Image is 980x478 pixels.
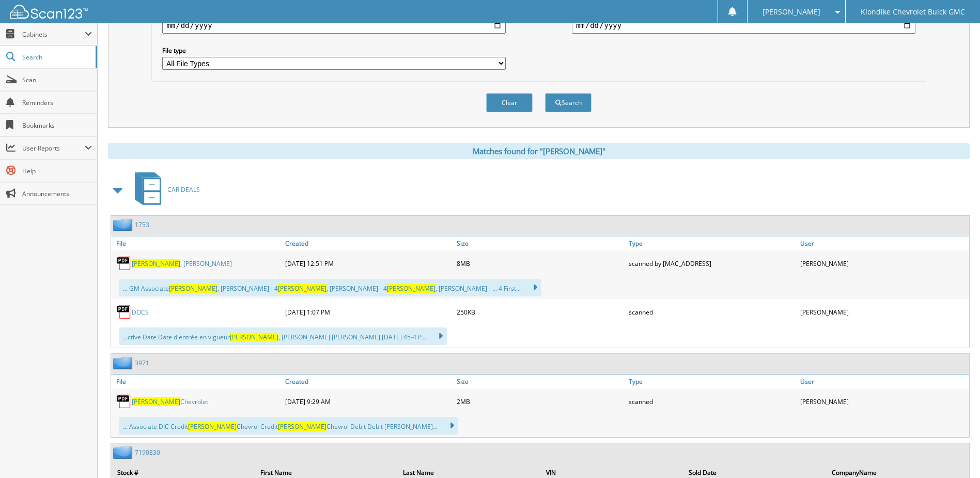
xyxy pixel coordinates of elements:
a: [PERSON_NAME]Chevrolet [132,397,208,406]
div: [PERSON_NAME] [798,302,969,322]
span: [PERSON_NAME] [230,333,278,341]
div: [PERSON_NAME] [798,391,969,412]
img: scan123-logo-white.svg [10,5,88,19]
a: Size [454,236,626,250]
a: 3971 [135,358,149,367]
div: scanned [626,391,798,412]
div: 8MB [454,253,626,274]
span: [PERSON_NAME] [188,422,237,431]
a: DOCS [132,308,149,317]
input: end [572,17,915,34]
span: Announcements [22,189,92,198]
div: [DATE] 1:07 PM [283,302,454,322]
a: User [798,375,969,389]
div: ... GM Associate , [PERSON_NAME] - 4 , [PERSON_NAME] - 4 , [PERSON_NAME] - ... 4 First... [119,279,541,296]
button: Clear [486,93,533,112]
label: File type [162,46,506,55]
a: Type [626,236,798,250]
div: [PERSON_NAME] [798,253,969,274]
div: [DATE] 9:29 AM [283,391,454,412]
span: [PERSON_NAME] [278,422,326,431]
span: CAR DEALS [167,185,200,194]
img: PDF.png [116,304,132,320]
span: Help [22,167,92,175]
span: Bookmarks [22,121,92,130]
div: 2MB [454,391,626,412]
span: [PERSON_NAME] [169,284,217,293]
img: PDF.png [116,394,132,409]
img: folder2.png [113,356,135,369]
a: CAR DEALS [129,169,200,210]
a: Created [283,236,454,250]
a: 1753 [135,220,149,229]
a: Type [626,375,798,389]
a: File [111,236,283,250]
span: [PERSON_NAME] [763,9,820,15]
a: 7190830 [135,448,160,457]
span: Klondike Chevrolet Buick GMC [861,9,965,15]
span: [PERSON_NAME] [132,259,180,268]
button: Search [545,93,592,112]
span: [PERSON_NAME] [278,284,326,293]
img: folder2.png [113,446,135,459]
span: Scan [22,76,92,84]
a: [PERSON_NAME], [PERSON_NAME] [132,259,232,268]
span: User Reports [22,144,85,153]
div: scanned [626,302,798,322]
img: PDF.png [116,256,132,271]
div: [DATE] 12:51 PM [283,253,454,274]
a: File [111,375,283,389]
a: User [798,236,969,250]
span: [PERSON_NAME] [387,284,435,293]
a: Size [454,375,626,389]
div: scanned by [MAC_ADDRESS] [626,253,798,274]
a: Created [283,375,454,389]
div: Matches found for "[PERSON_NAME]" [108,143,970,159]
span: Search [22,53,90,62]
span: [PERSON_NAME] [132,397,180,406]
div: ... Associate DIC Credit Chevrol Credit Chevrol Debit Debit [PERSON_NAME]... [119,417,458,435]
span: Reminders [22,98,92,107]
iframe: Chat Widget [928,428,980,478]
div: 250KB [454,302,626,322]
input: start [162,17,506,34]
span: Cabinets [22,30,85,39]
img: folder2.png [113,218,135,231]
div: ...ctive Date Date d'entrée en vigueur , [PERSON_NAME] [PERSON_NAME] [DATE] 45-4 P... [119,327,447,345]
